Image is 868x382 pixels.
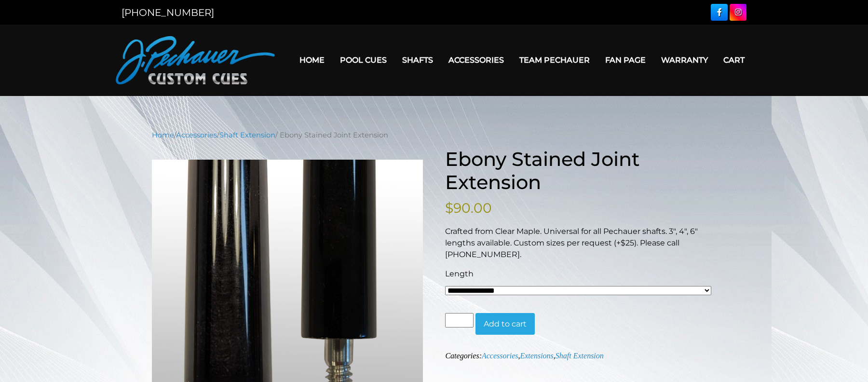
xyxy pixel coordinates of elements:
a: Shaft Extension [219,131,275,139]
a: Pool Cues [332,48,394,72]
span: Categories: , , [445,352,603,360]
input: Product quantity [445,313,473,327]
a: Team Pechauer [512,48,597,72]
button: Add to cart [475,313,535,335]
a: Extensions [520,352,553,360]
a: Warranty [653,48,716,72]
nav: Breadcrumb [152,130,716,140]
span: Length [445,269,474,278]
a: Fan Page [597,48,653,72]
a: Home [292,48,332,72]
bdi: 90.00 [445,200,492,216]
a: Cart [716,48,752,72]
a: Home [152,131,174,139]
a: Shafts [394,48,441,72]
p: Crafted from Clear Maple. Universal for all Pechauer shafts. 3″, 4″, 6″ lengths available. Custom... [445,226,716,260]
span: $ [445,200,453,216]
a: Accessories [441,48,512,72]
a: Shaft Extension [556,352,604,360]
a: Accessories [176,131,217,139]
img: Pechauer Custom Cues [116,36,275,84]
h1: Ebony Stained Joint Extension [445,148,716,194]
a: [PHONE_NUMBER] [122,7,214,18]
a: Accessories [482,352,518,360]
